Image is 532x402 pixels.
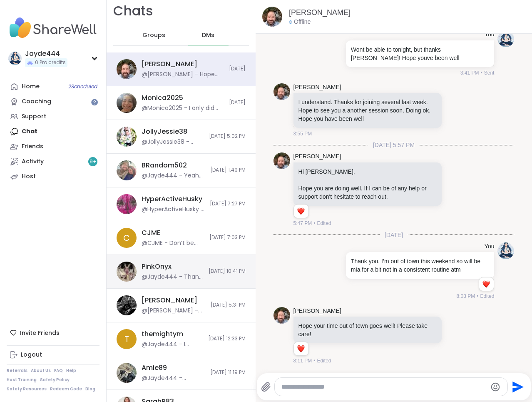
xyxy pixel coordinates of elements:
span: t [124,333,129,345]
a: Help [66,368,76,374]
img: https://sharewell-space-live.sfo3.digitaloceanspaces.com/user-generated/3d39395a-5486-44ea-9184-d... [117,262,137,282]
img: https://sharewell-space-live.sfo3.digitaloceanspaces.com/user-generated/3d855412-782e-477c-9099-c... [262,7,282,27]
span: [DATE] 5:31 PM [211,302,246,309]
div: Offline [289,18,311,26]
div: Reaction list [294,342,308,355]
a: Referrals [7,368,27,374]
img: https://sharewell-space-live.sfo3.digitaloceanspaces.com/user-generated/f33c91bd-4422-4fec-b15d-c... [117,194,137,214]
p: Thank you, I’m out of town this weekend so will be mia for a bit not in a consistent routine atm [351,257,490,274]
span: 0 Pro credits [35,59,66,66]
span: [DATE] 5:02 PM [209,133,246,140]
span: Groups [142,31,165,40]
div: Logout [21,351,42,359]
a: [PERSON_NAME] [293,152,341,161]
p: Hi [PERSON_NAME], [298,167,437,176]
span: 2 Scheduled [68,83,97,90]
a: FAQ [54,368,63,374]
a: Host Training [7,377,37,383]
div: @HyperActiveHusky - Just pencil crayons and pastels. Simple really. What kind of stuff do you do? [142,205,205,214]
div: Jayde444 [25,49,67,58]
div: @[PERSON_NAME] - Hope your time out of town goes well! Please take care! [142,70,224,79]
span: Sent [484,69,495,77]
img: ShareWell Nav Logo [7,13,99,42]
span: Edited [317,357,331,365]
img: https://sharewell-space-live.sfo3.digitaloceanspaces.com/user-generated/0daf2d1f-d721-4c92-8d6d-e... [117,295,137,315]
span: 3:55 PM [293,130,312,137]
div: [PERSON_NAME] [142,296,197,305]
span: [DATE] [380,231,408,239]
div: Home [22,82,40,91]
div: [PERSON_NAME] [142,60,197,69]
span: [DATE] 12:33 PM [208,335,246,342]
span: Edited [480,292,494,300]
h4: You [485,242,495,251]
span: • [477,292,478,300]
img: https://sharewell-space-live.sfo3.digitaloceanspaces.com/user-generated/3d855412-782e-477c-9099-c... [273,83,290,100]
a: [PERSON_NAME] [293,307,341,315]
span: [DATE] 10:41 PM [209,268,246,275]
div: @Jayde444 - Yeah it’s emotionally heavy, had trouble sleeping. I appreciate the check in, sorry y... [142,172,205,180]
button: Reactions: love [296,208,305,215]
p: Wont be able to tonight, but thanks [PERSON_NAME]! Hope youve been well [351,45,490,62]
span: 3:41 PM [460,69,479,77]
div: Support [22,112,46,121]
span: 8:03 PM [457,292,475,300]
div: @JollyJessie38 - [URL][DOMAIN_NAME] [142,138,204,146]
img: https://sharewell-space-live.sfo3.digitaloceanspaces.com/user-generated/fd112b90-4d33-4654-881a-d... [497,242,514,259]
span: [DATE] [229,65,246,72]
span: 9 + [89,158,97,165]
button: Emoji picker [490,382,500,392]
a: [PERSON_NAME] [289,7,351,18]
div: Host [22,172,36,181]
img: https://sharewell-space-live.sfo3.digitaloceanspaces.com/user-generated/3d855412-782e-477c-9099-c... [117,59,137,79]
h1: Chats [113,2,153,20]
span: • [313,357,315,365]
span: [DATE] 11:19 PM [210,369,246,376]
div: HyperActiveHusky [142,195,202,204]
button: Reactions: love [482,281,490,287]
span: • [313,220,315,227]
div: themightym [142,330,183,339]
span: 5:47 PM [293,220,312,227]
a: [PERSON_NAME] [293,83,341,92]
img: https://sharewell-space-live.sfo3.digitaloceanspaces.com/user-generated/3d855412-782e-477c-9099-c... [273,152,290,169]
a: Host [7,169,99,184]
a: Home2Scheduled [7,79,99,94]
a: Safety Resources [7,386,47,392]
span: [DATE] 7:03 PM [209,234,246,241]
a: Safety Policy [40,377,70,383]
span: [DATE] 7:27 PM [210,200,246,207]
img: https://sharewell-space-live.sfo3.digitaloceanspaces.com/user-generated/fd112b90-4d33-4654-881a-d... [497,30,514,47]
h4: You [485,30,495,39]
a: Friends [7,139,99,154]
span: DMs [202,31,214,40]
a: Redeem Code [50,386,82,392]
img: Jayde444 [8,52,22,65]
div: CJME [142,228,160,237]
button: Send [508,377,527,396]
div: Friends [22,142,43,151]
div: Amie89 [142,363,167,372]
div: @Jayde444 - I appreciate the wisdom friend 🙏 [142,340,203,349]
div: @CJME - Don’t be sorry 😁 hope you enjoy your trip and family time. Hit me up anytime if ya want 👍🏿👌🏿 [142,239,204,247]
div: JollyJessie38 [142,127,187,136]
div: Activity [22,157,44,166]
span: • [481,69,482,77]
span: 8:11 PM [293,357,312,365]
p: I understand. Thanks for joining several last week. Hope to see you a another session soon. Doing... [298,98,437,123]
p: Hope your time out of town goes well! Please take care! [298,322,437,338]
div: Coaching [22,97,51,106]
span: Edited [317,220,331,227]
img: https://sharewell-space-live.sfo3.digitaloceanspaces.com/user-generated/3602621c-eaa5-4082-863a-9... [117,127,137,147]
div: Monica2025 [142,93,183,102]
iframe: Spotlight [91,99,98,105]
div: Invite Friends [7,325,99,340]
span: [DATE] 5:57 PM [368,141,420,149]
div: Reaction list [294,205,308,218]
div: @Jayde444 - Thank you for sharing! I definitely do and something I’m still trying to work on, kin... [142,273,204,281]
img: https://sharewell-space-live.sfo3.digitaloceanspaces.com/user-generated/127af2b2-1259-4cf0-9fd7-7... [117,160,137,180]
img: https://sharewell-space-live.sfo3.digitaloceanspaces.com/user-generated/41d32855-0ec4-4264-b983-4... [117,93,137,113]
a: Activity9+ [7,154,99,169]
div: @Monica2025 - I only did their intensive "bootcamp". For some reason, I was not able to attend th... [142,104,224,112]
button: Reactions: love [296,345,305,352]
